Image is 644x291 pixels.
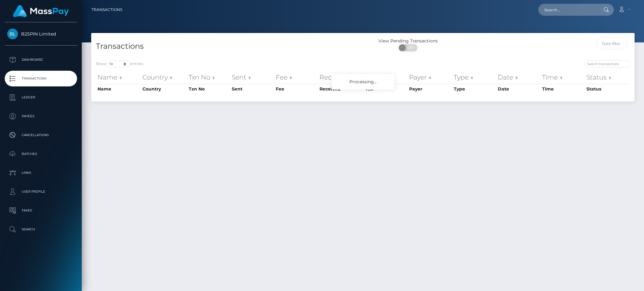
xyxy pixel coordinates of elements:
[596,38,628,49] input: Date filter
[7,206,75,215] p: Taxes
[7,74,75,83] p: Transactions
[5,146,77,162] a: Batches
[584,60,630,68] input: Search transactions
[187,71,230,84] th: Txn No
[7,187,75,196] p: User Profile
[7,168,75,178] p: Links
[274,84,318,94] th: Fee
[274,71,318,84] th: Fee
[408,71,452,84] th: Payer
[5,52,77,68] a: Dashboard
[5,31,77,37] span: B2SPIN Limited
[5,203,77,218] a: Taxes
[5,108,77,124] a: Payees
[7,29,18,39] img: B2SPIN Limited
[5,90,77,105] a: Ledger
[187,84,230,94] th: Txn No
[141,71,187,84] th: Country
[230,71,274,84] th: Sent
[496,84,541,94] th: Date
[230,84,274,94] th: Sent
[7,55,75,64] p: Dashboard
[538,4,597,16] input: Search...
[7,112,75,121] p: Payees
[5,127,77,143] a: Cancellations
[7,93,75,102] p: Ledger
[331,74,394,90] div: Processing...
[541,84,585,94] th: Time
[5,165,77,181] a: Links
[364,71,408,84] th: F/X
[5,184,77,200] a: User Profile
[7,149,75,159] p: Batches
[96,84,141,94] th: Name
[318,71,365,84] th: Received
[96,60,143,68] label: Show entries
[7,225,75,234] p: Search
[13,5,69,17] img: MassPay Logo
[96,71,141,84] th: Name
[5,222,77,237] a: Search
[96,41,358,52] h4: Transactions
[408,84,452,94] th: Payer
[5,71,77,86] a: Transactions
[141,84,187,94] th: Country
[496,71,541,84] th: Date
[318,84,365,94] th: Received
[107,60,130,68] select: Showentries
[7,130,75,140] p: Cancellations
[585,84,630,94] th: Status
[452,71,496,84] th: Type
[452,84,496,94] th: Type
[363,38,453,44] div: View Pending Transactions
[402,44,418,51] span: OFF
[585,71,630,84] th: Status
[92,3,122,16] a: Transactions
[541,71,585,84] th: Time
